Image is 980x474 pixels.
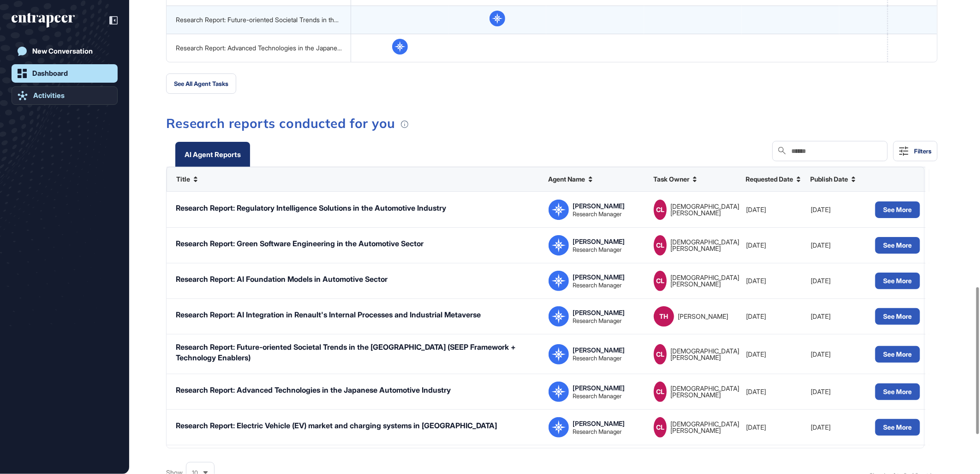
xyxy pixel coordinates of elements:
[875,383,920,400] button: See More
[12,13,75,28] div: entrapeer-logo
[573,238,625,245] div: [PERSON_NAME]
[875,308,920,325] button: See More
[185,151,241,158] div: AI Agent Reports
[573,247,621,253] div: Research Manager
[176,274,388,284] div: Research Report: AI Foundation Models in Automotive Sector
[746,351,766,358] span: [DATE]
[573,429,621,435] div: Research Manager
[654,200,667,220] div: CL
[12,42,118,61] a: New Conversation
[573,274,625,280] div: [PERSON_NAME]
[573,310,625,316] div: [PERSON_NAME]
[875,273,920,289] button: See More
[746,206,766,213] span: [DATE]
[746,242,766,249] span: [DATE]
[811,206,831,213] span: [DATE]
[573,211,621,217] div: Research Manager
[176,16,342,24] div: Research Report: Future-oriented Societal Trends in the [GEOGRAPHIC_DATA] (SEEP Framework + Techn...
[548,176,585,183] span: Agent Name
[176,342,539,363] div: Research Report: Future-oriented Societal Trends in the [GEOGRAPHIC_DATA] (SEEP Framework + Techn...
[670,239,747,252] div: [DEMOGRAPHIC_DATA][PERSON_NAME]
[875,419,920,436] button: See More
[811,313,831,320] span: [DATE]
[746,176,793,183] span: Requested Date
[746,313,766,320] span: [DATE]
[670,421,747,434] div: [DEMOGRAPHIC_DATA][PERSON_NAME]
[573,355,621,361] div: Research Manager
[573,420,625,427] div: [PERSON_NAME]
[176,238,424,249] div: Research Report: Green Software Engineering in the Automotive Sector
[654,235,667,255] div: CL
[875,346,920,363] button: See More
[32,69,68,78] div: Dashboard
[670,385,747,398] div: [DEMOGRAPHIC_DATA][PERSON_NAME]
[811,277,831,285] span: [DATE]
[166,117,938,130] h3: Research reports conducted for you
[573,385,625,391] div: [PERSON_NAME]
[875,237,920,254] button: See More
[12,86,118,105] a: Activities
[12,64,118,83] a: Dashboard
[176,176,190,183] span: Title
[176,44,342,52] div: Research Report: Advanced Technologies in the Japanese Automotive Industry
[811,351,831,358] span: [DATE]
[811,388,831,395] span: [DATE]
[746,277,766,285] span: [DATE]
[176,310,481,320] div: Research Report: AI Integration in Renault's Internal Processes and Industrial Metaverse
[33,91,65,100] div: Activities
[678,313,728,320] div: [PERSON_NAME]
[32,47,93,55] div: New Conversation
[176,420,497,431] div: Research Report: Electric Vehicle (EV) market and charging systems in [GEOGRAPHIC_DATA]
[573,282,621,288] div: Research Manager
[893,141,938,161] button: Filters
[573,318,621,324] div: Research Manager
[166,73,236,94] button: See All Agent Tasks
[670,274,747,287] div: [DEMOGRAPHIC_DATA][PERSON_NAME]
[654,417,667,438] div: CL
[573,347,625,353] div: [PERSON_NAME]
[670,203,747,216] div: [DEMOGRAPHIC_DATA][PERSON_NAME]
[573,393,621,399] div: Research Manager
[875,201,920,218] button: See More
[654,306,674,327] div: TH
[654,271,667,291] div: CL
[810,176,848,183] span: Publish Date
[811,242,831,249] span: [DATE]
[746,424,766,431] span: [DATE]
[654,344,667,365] div: CL
[176,203,446,213] div: Research Report: Regulatory Intelligence Solutions in the Automotive Industry
[653,176,689,183] span: Task Owner
[573,203,625,209] div: [PERSON_NAME]
[654,382,667,402] div: CL
[811,424,831,431] span: [DATE]
[914,147,932,155] div: Filters
[746,388,766,395] span: [DATE]
[176,385,451,395] div: Research Report: Advanced Technologies in the Japanese Automotive Industry
[670,348,747,361] div: [DEMOGRAPHIC_DATA][PERSON_NAME]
